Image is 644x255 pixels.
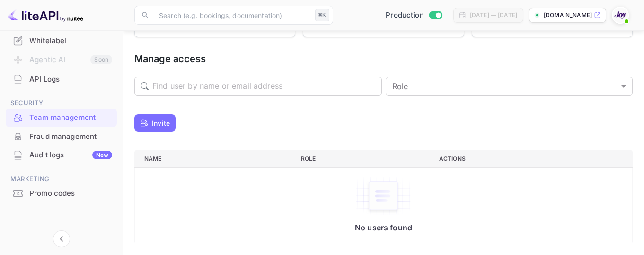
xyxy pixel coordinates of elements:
[315,9,329,21] div: ⌘K
[382,10,446,21] div: Switch to Sandbox mode
[355,176,412,216] img: No agents have been created
[135,150,294,167] th: Name
[6,70,117,88] a: API Logs
[29,36,112,46] div: Whitelabel
[293,150,432,167] th: Role
[134,150,633,244] table: a dense table
[29,150,112,161] div: Audit logs
[6,184,117,203] div: Promo codes
[6,98,117,109] span: Security
[6,32,117,50] div: Whitelabel
[6,128,117,146] div: Fraud management
[6,174,117,184] span: Marketing
[355,223,412,232] p: No users found
[29,188,112,199] div: Promo codes
[134,53,633,65] h5: Manage access
[29,112,112,123] div: Team management
[6,109,117,127] div: Team management
[29,74,112,85] div: API Logs
[544,11,592,19] p: [DOMAIN_NAME]
[6,128,117,145] a: Fraud management
[152,77,382,96] input: Find user by name or email address
[6,184,117,202] a: Promo codes
[6,146,117,164] a: Audit logsNew
[470,11,517,19] div: [DATE] — [DATE]
[6,146,117,164] div: Audit logsNew
[6,70,117,89] div: API Logs
[153,6,311,25] input: Search (e.g. bookings, documentation)
[53,230,70,247] button: Collapse navigation
[152,118,170,128] p: Invite
[613,8,628,23] img: With Joy
[6,32,117,49] a: Whitelabel
[92,151,112,159] div: New
[386,10,424,21] span: Production
[134,114,176,132] button: Invite
[432,150,633,167] th: Actions
[8,8,83,23] img: LiteAPI logo
[29,131,112,142] div: Fraud management
[6,109,117,126] a: Team management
